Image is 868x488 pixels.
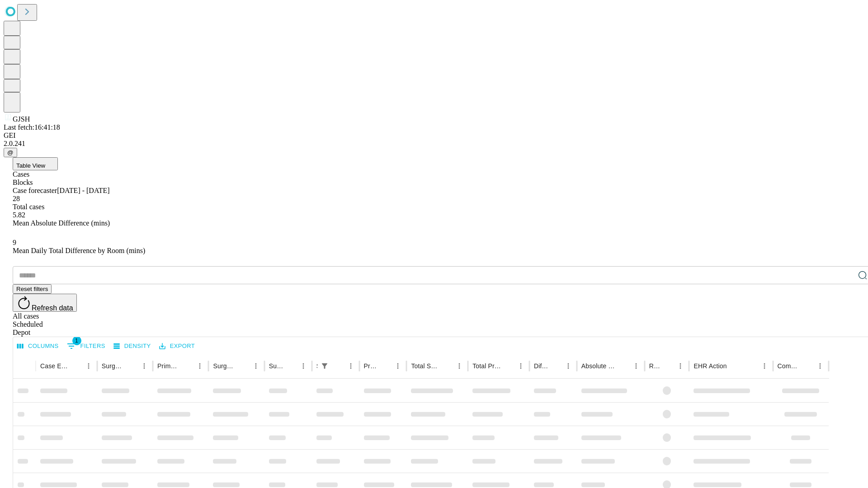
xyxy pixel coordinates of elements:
button: Show filters [318,360,331,372]
button: Sort [728,360,741,372]
span: Reset filters [16,286,48,292]
button: Menu [514,360,527,372]
button: Menu [82,360,95,372]
span: 9 [13,239,16,246]
div: Surgery Date [269,362,283,370]
span: Last fetch: 16:41:18 [4,123,60,131]
div: Predicted In Room Duration [364,362,378,370]
button: Show filters [65,339,108,353]
button: Menu [630,360,642,372]
button: Sort [440,360,453,372]
button: Sort [801,360,814,372]
button: Export [157,339,197,353]
span: 28 [13,195,20,202]
span: Mean Absolute Difference (mins) [13,219,110,227]
button: Sort [661,360,674,372]
button: Sort [284,360,297,372]
button: Sort [617,360,630,372]
div: Comments [778,362,800,370]
button: Table View [13,157,58,170]
span: Mean Daily Total Difference by Room (mins) [13,247,145,254]
button: Menu [814,360,826,372]
button: Menu [453,360,466,372]
div: Surgery Name [213,362,236,370]
span: @ [7,149,14,156]
button: Reset filters [13,284,52,294]
button: Menu [250,360,262,372]
span: 1 [72,336,81,345]
button: Menu [674,360,687,372]
button: Sort [237,360,250,372]
div: 1 active filter [318,360,331,372]
button: @ [4,148,17,157]
button: Refresh data [13,294,77,312]
button: Sort [502,360,514,372]
div: Resolved in EHR [649,362,661,370]
button: Menu [344,360,357,372]
div: Total Scheduled Duration [411,362,439,370]
button: Sort [125,360,138,372]
button: Sort [181,360,193,372]
div: EHR Action [693,362,726,370]
button: Select columns [15,339,61,353]
button: Menu [758,360,771,372]
span: Refresh data [32,304,73,312]
button: Sort [549,360,562,372]
button: Sort [379,360,392,372]
button: Menu [138,360,151,372]
button: Menu [392,360,404,372]
span: Case forecaster [13,187,57,194]
div: Total Predicted Duration [472,362,501,370]
button: Density [111,339,153,353]
div: Surgeon Name [102,362,124,370]
div: Difference [534,362,548,370]
div: GEI [4,131,864,140]
div: 2.0.241 [4,140,864,148]
div: Scheduled In Room Duration [316,362,317,370]
button: Menu [297,360,310,372]
span: 5.82 [13,211,25,219]
span: GJSH [13,115,30,123]
div: Case Epic Id [40,362,69,370]
button: Sort [70,360,82,372]
div: Absolute Difference [581,362,616,370]
button: Menu [562,360,575,372]
button: Sort [332,360,344,372]
button: Menu [193,360,206,372]
span: Table View [16,162,45,169]
span: [DATE] - [DATE] [57,187,109,194]
div: Primary Service [157,362,180,370]
span: Total cases [13,203,44,211]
